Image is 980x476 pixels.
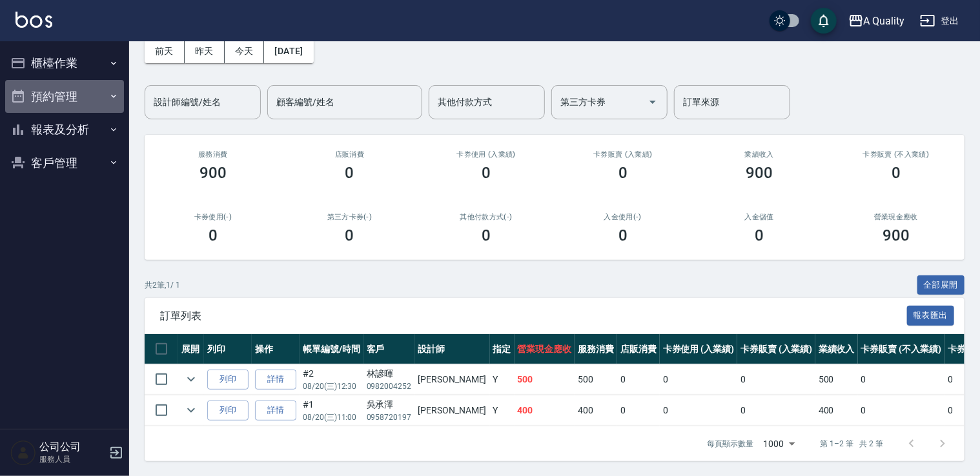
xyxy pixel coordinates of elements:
h2: 卡券販賣 (入業績) [570,150,676,159]
h2: 業績收入 [707,150,813,159]
button: 預約管理 [5,80,124,114]
button: 櫃檯作業 [5,46,124,80]
h3: 0 [755,226,764,244]
th: 展開 [178,334,204,364]
button: 登出 [915,9,965,33]
h3: 900 [883,226,910,244]
td: 0 [660,364,738,395]
td: 0 [858,364,944,395]
th: 卡券販賣 (入業績) [737,334,815,364]
div: 林諺暉 [367,367,412,381]
th: 設計師 [414,334,489,364]
h3: 0 [482,164,491,182]
button: save [811,8,837,34]
td: Y [490,364,515,395]
h3: 900 [199,164,227,182]
th: 卡券使用 (入業績) [660,334,738,364]
td: #1 [300,395,363,426]
th: 業績收入 [815,334,858,364]
td: 500 [575,364,617,395]
p: 每頁顯示數量 [707,438,753,450]
button: [DATE] [264,39,313,63]
td: #2 [300,364,363,395]
h2: 卡券販賣 (不入業績) [843,150,949,159]
td: 0 [737,364,815,395]
div: 吳承澤 [367,398,412,412]
button: 今天 [225,39,265,63]
h3: 0 [209,226,218,244]
h3: 0 [618,226,628,244]
td: 0 [617,364,660,395]
div: A Quality [864,13,905,29]
p: 08/20 (三) 12:30 [303,381,360,392]
button: 客戶管理 [5,146,124,180]
a: 報表匯出 [907,309,955,321]
a: 詳情 [255,370,296,390]
button: 列印 [207,370,249,390]
td: 400 [815,395,858,426]
button: expand row [181,401,201,420]
td: 0 [858,395,944,426]
p: 共 2 筆, 1 / 1 [145,279,180,291]
h3: 0 [345,164,354,182]
img: Person [10,440,36,466]
button: 報表匯出 [907,306,955,326]
th: 帳單編號/時間 [300,334,363,364]
h2: 第三方卡券(-) [297,213,403,221]
p: 0958720197 [367,412,412,423]
h3: 0 [892,164,901,182]
a: 詳情 [255,401,296,421]
div: 1000 [759,426,800,461]
h2: 營業現金應收 [843,213,949,221]
th: 卡券販賣 (不入業績) [858,334,944,364]
th: 操作 [252,334,300,364]
button: expand row [181,370,201,389]
td: [PERSON_NAME] [414,364,489,395]
h3: 0 [618,164,628,182]
button: A Quality [843,8,910,34]
h2: 卡券使用 (入業績) [433,150,539,159]
td: 0 [660,395,738,426]
td: [PERSON_NAME] [414,395,489,426]
h2: 入金儲值 [707,213,813,221]
td: 400 [575,395,617,426]
td: 0 [737,395,815,426]
h5: 公司公司 [39,441,105,453]
th: 客戶 [363,334,415,364]
button: Open [642,92,663,112]
h3: 0 [345,226,354,244]
button: 列印 [207,401,249,421]
h3: 900 [746,164,773,182]
button: 前天 [145,39,185,63]
th: 指定 [490,334,515,364]
h2: 其他付款方式(-) [433,213,539,221]
h2: 卡券使用(-) [160,213,266,221]
td: Y [490,395,515,426]
p: 服務人員 [39,453,105,465]
th: 列印 [204,334,252,364]
td: 0 [617,395,660,426]
button: 昨天 [185,39,225,63]
td: 400 [515,395,575,426]
button: 報表及分析 [5,113,124,146]
span: 訂單列表 [160,310,907,322]
td: 500 [815,364,858,395]
h2: 店販消費 [297,150,403,159]
button: 全部展開 [917,275,965,295]
p: 0982004252 [367,381,412,392]
h3: 0 [482,226,491,244]
td: 500 [515,364,575,395]
th: 服務消費 [575,334,617,364]
img: Logo [15,12,52,28]
p: 08/20 (三) 11:00 [303,412,360,423]
h3: 服務消費 [160,150,266,159]
p: 第 1–2 筆 共 2 筆 [821,438,883,450]
h2: 入金使用(-) [570,213,676,221]
th: 店販消費 [617,334,660,364]
th: 營業現金應收 [515,334,575,364]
